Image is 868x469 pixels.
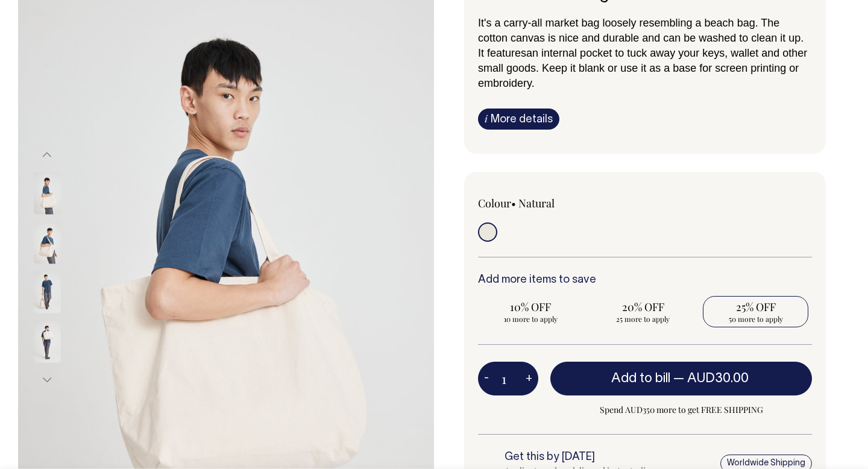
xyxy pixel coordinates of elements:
[34,172,61,215] img: natural
[481,47,526,59] span: t features
[550,403,812,417] span: Spend AUD350 more to get FREE SHIPPING
[478,109,559,130] a: iMore details
[505,452,660,464] h6: Get this by [DATE]
[38,142,56,169] button: Previous
[38,367,56,394] button: Next
[34,222,61,264] img: natural
[511,196,516,210] span: •
[597,314,690,324] span: 25 more to apply
[709,300,802,314] span: 25% OFF
[703,296,808,327] input: 25% OFF 50 more to apply
[550,362,812,395] button: Add to bill —AUD30.00
[34,271,61,313] img: natural
[687,373,749,385] span: AUD30.00
[478,47,807,89] span: an internal pocket to tuck away your keys, wallet and other small goods. Keep it blank or use it ...
[478,196,612,210] div: Colour
[478,274,812,286] h6: Add more items to save
[485,112,488,125] span: i
[484,314,577,324] span: 10 more to apply
[520,367,538,391] button: +
[673,373,752,385] span: —
[597,300,690,314] span: 20% OFF
[611,373,670,385] span: Add to bill
[518,196,555,210] label: Natural
[34,321,61,363] img: natural
[484,300,577,314] span: 10% OFF
[478,367,495,391] button: -
[591,296,696,327] input: 20% OFF 25 more to apply
[478,17,804,59] span: It's a carry-all market bag loosely resembling a beach bag. The cotton canvas is nice and durable...
[478,296,583,327] input: 10% OFF 10 more to apply
[709,314,802,324] span: 50 more to apply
